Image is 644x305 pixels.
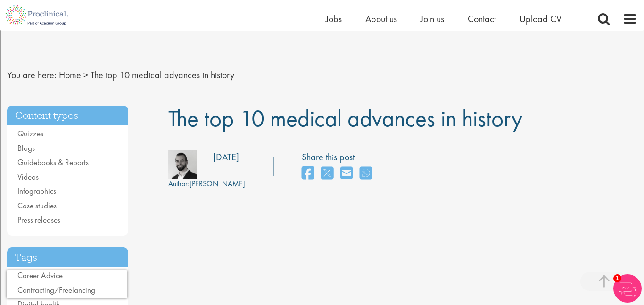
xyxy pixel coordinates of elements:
a: Jobs [326,13,342,25]
img: Chatbot [613,274,642,303]
a: Contact [468,13,496,25]
a: Upload CV [520,13,561,25]
span: 1 [613,274,621,282]
a: About us [365,13,397,25]
a: Join us [421,13,444,25]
